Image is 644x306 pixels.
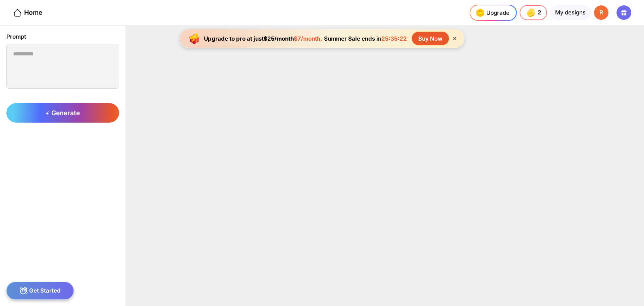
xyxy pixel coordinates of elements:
[46,109,80,117] span: Generate
[474,6,509,19] div: Upgrade
[6,32,119,41] div: Prompt
[412,32,449,45] div: Buy Now
[381,35,407,42] span: 25:35:22
[594,5,608,20] div: R
[264,35,294,42] span: $25/month
[550,5,591,20] div: My designs
[294,35,322,42] span: $7/month.
[13,8,42,18] div: Home
[204,35,322,42] div: Upgrade to pro at just
[6,282,74,300] div: Get Started
[474,6,486,19] img: upgrade-nav-btn-icon.gif
[186,31,203,47] img: upgrade-banner-new-year-icon.gif
[322,35,409,42] div: Summer Sale ends in
[538,9,542,16] span: 2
